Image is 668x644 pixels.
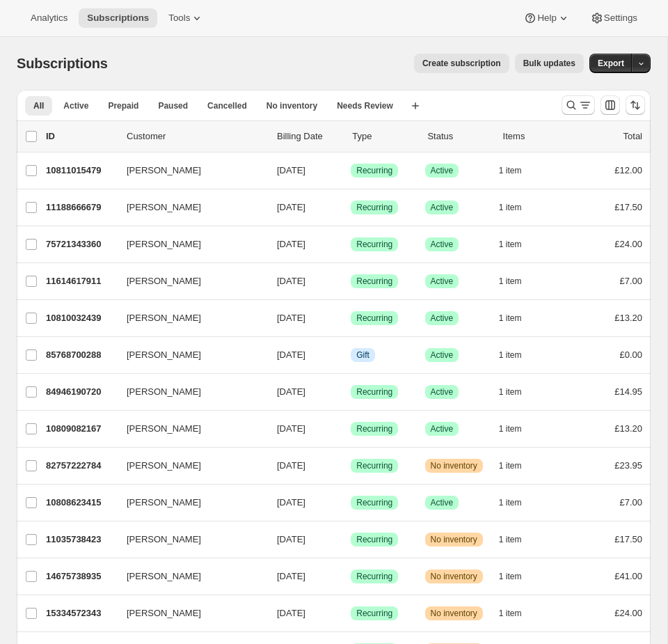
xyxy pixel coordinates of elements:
[46,161,642,180] div: 10811015479[PERSON_NAME][DATE]SuccessRecurringSuccessActive1 item£12.00
[623,129,642,143] p: Total
[431,165,454,176] span: Active
[46,570,116,583] p: 14675738935
[46,274,116,288] p: 11614617911
[46,201,116,214] p: 11188666679
[46,530,642,549] div: 11035738423[PERSON_NAME][DATE]SuccessRecurringWarningNo inventory1 item£17.50
[499,608,522,619] span: 1 item
[118,528,257,551] button: [PERSON_NAME]
[431,571,477,582] span: No inventory
[499,571,522,582] span: 1 item
[499,460,522,471] span: 1 item
[46,311,116,325] p: 10810032439
[127,274,201,288] span: [PERSON_NAME]
[46,604,642,623] div: 15334572343[PERSON_NAME][DATE]SuccessRecurringWarningNo inventory1 item£24.00
[46,567,642,586] div: 14675738935[PERSON_NAME][DATE]SuccessRecurringWarningNo inventory1 item£41.00
[46,422,116,436] p: 10809082167
[160,8,212,28] button: Tools
[118,455,257,477] button: [PERSON_NAME]
[431,423,454,434] span: Active
[499,272,537,291] button: 1 item
[356,608,392,619] span: Recurring
[356,313,392,324] span: Recurring
[118,344,257,366] button: [PERSON_NAME]
[614,239,642,249] span: £24.00
[499,350,522,361] span: 1 item
[356,202,392,213] span: Recurring
[614,423,642,434] span: £13.20
[46,345,642,365] div: 85768700288[PERSON_NAME][DATE]InfoGiftSuccessActive1 item£0.00
[499,493,537,512] button: 1 item
[127,201,201,214] span: [PERSON_NAME]
[118,233,257,256] button: [PERSON_NAME]
[499,604,537,623] button: 1 item
[277,386,305,397] span: [DATE]
[604,13,637,24] span: Settings
[427,129,491,143] p: Status
[277,239,305,249] span: [DATE]
[46,308,642,328] div: 10810032439[PERSON_NAME][DATE]SuccessRecurringSuccessActive1 item£13.20
[537,13,556,24] span: Help
[431,497,454,508] span: Active
[46,385,116,399] p: 84946190720
[46,533,116,547] p: 11035738423
[277,497,305,508] span: [DATE]
[356,460,392,471] span: Recurring
[127,533,201,547] span: [PERSON_NAME]
[31,13,67,24] span: Analytics
[619,350,642,360] span: £0.00
[118,565,257,588] button: [PERSON_NAME]
[46,419,642,439] div: 10809082167[PERSON_NAME][DATE]SuccessRecurringSuccessActive1 item£13.20
[356,165,392,176] span: Recurring
[46,606,116,620] p: 15334572343
[356,423,392,434] span: Recurring
[118,492,257,514] button: [PERSON_NAME]
[614,313,642,323] span: £13.20
[601,95,620,115] button: Customize table column order and visibility
[499,567,537,586] button: 1 item
[598,58,624,69] span: Export
[499,497,522,508] span: 1 item
[614,608,642,618] span: £24.00
[46,198,642,217] div: 11188666679[PERSON_NAME][DATE]SuccessRecurringSuccessActive1 item£17.50
[431,313,454,324] span: Active
[277,571,305,581] span: [DATE]
[414,54,509,73] button: Create subscription
[127,348,201,362] span: [PERSON_NAME]
[87,13,149,24] span: Subscriptions
[356,239,392,250] span: Recurring
[503,129,567,143] div: Items
[614,165,642,175] span: £12.00
[431,608,477,619] span: No inventory
[118,602,257,625] button: [PERSON_NAME]
[46,348,116,362] p: 85768700288
[118,418,257,440] button: [PERSON_NAME]
[17,56,108,71] span: Subscriptions
[499,530,537,549] button: 1 item
[499,165,522,176] span: 1 item
[499,198,537,217] button: 1 item
[118,307,257,329] button: [PERSON_NAME]
[614,386,642,397] span: £14.95
[127,570,201,583] span: [PERSON_NAME]
[277,313,305,323] span: [DATE]
[614,571,642,581] span: £41.00
[614,534,642,544] span: £17.50
[589,54,633,73] button: Export
[515,8,578,28] button: Help
[431,534,477,545] span: No inventory
[499,235,537,254] button: 1 item
[626,95,645,115] button: Sort the results
[356,350,369,361] span: Gift
[46,237,116,251] p: 75721343360
[277,460,305,471] span: [DATE]
[127,606,201,620] span: [PERSON_NAME]
[431,276,454,287] span: Active
[118,270,257,292] button: [PERSON_NAME]
[22,8,76,28] button: Analytics
[499,313,522,324] span: 1 item
[277,202,305,212] span: [DATE]
[267,100,317,111] span: No inventory
[46,235,642,254] div: 75721343360[PERSON_NAME][DATE]SuccessRecurringSuccessActive1 item£24.00
[619,497,642,508] span: £7.00
[46,459,116,473] p: 82757222784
